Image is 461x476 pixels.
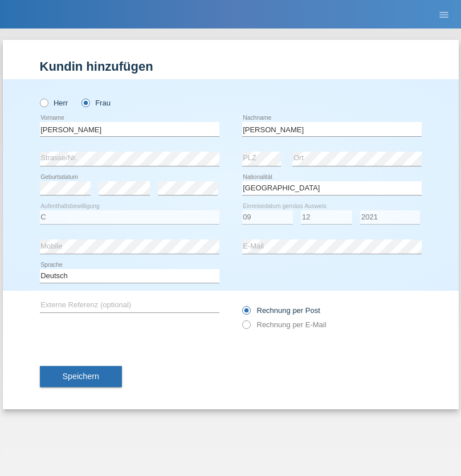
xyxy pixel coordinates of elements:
[242,320,327,329] label: Rechnung per E-Mail
[81,99,89,106] input: Frau
[433,11,455,18] a: menu
[40,366,122,388] button: Speichern
[40,59,422,74] h1: Kundin hinzufügen
[242,320,250,335] input: Rechnung per E-Mail
[242,306,320,315] label: Rechnung per Post
[40,99,47,106] input: Herr
[40,99,68,107] label: Herr
[438,9,450,21] i: menu
[242,306,250,320] input: Rechnung per Post
[63,372,99,381] span: Speichern
[81,99,111,107] label: Frau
